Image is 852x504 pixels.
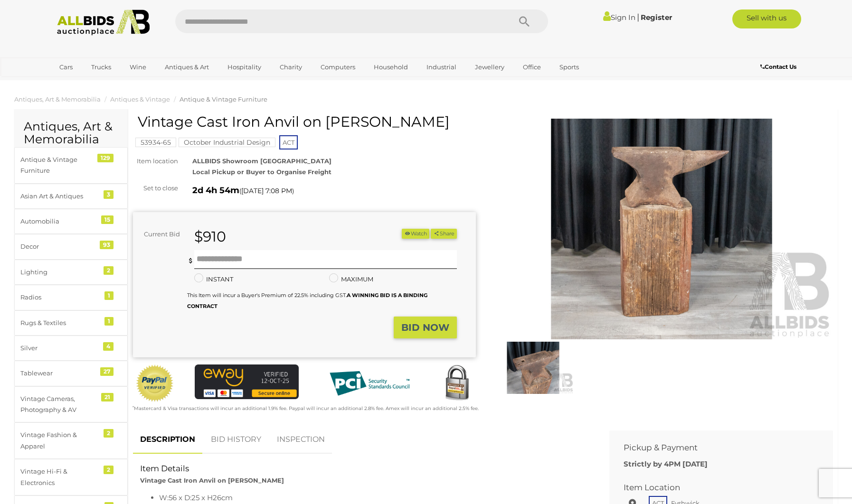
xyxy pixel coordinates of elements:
strong: Vintage Cast Iron Anvil on [PERSON_NAME] [140,476,284,484]
img: Vintage Cast Iron Anvil on Stump [492,342,574,394]
div: 2 [104,429,114,438]
div: Set to close [126,183,185,194]
div: 129 [97,154,114,162]
a: Antique & Vintage Furniture 129 [14,147,128,184]
a: 53934-65 [135,139,176,146]
div: Lighting [20,267,99,278]
strong: ALLBIDS Showroom [GEOGRAPHIC_DATA] [192,157,331,165]
div: Automobilia [20,216,99,227]
small: This Item will incur a Buyer's Premium of 22.5% including GST. [187,292,427,309]
a: Sign In [603,13,635,22]
div: Silver [20,343,99,354]
a: Industrial [420,59,463,75]
a: [GEOGRAPHIC_DATA] [53,75,133,91]
strong: BID NOW [401,322,449,333]
a: Office [517,59,547,75]
a: Vintage Fashion & Apparel 2 [14,422,128,459]
a: Vintage Cameras, Photography & AV 21 [14,386,128,423]
a: Tablewear 27 [14,361,128,386]
li: W:56 x D:25 x H26cm [159,491,588,504]
a: Vintage Hi-Fi & Electronics 2 [14,459,128,495]
div: Rugs & Textiles [20,317,99,328]
a: Register [641,13,672,22]
a: Jewellery [469,59,511,75]
div: 21 [101,393,114,401]
h2: Item Details [140,464,588,473]
a: Lighting 2 [14,260,128,285]
a: Decor 93 [14,234,128,259]
img: eWAY Payment Gateway [195,364,299,399]
strong: 2d 4h 54m [192,185,239,196]
a: Hospitality [221,59,267,75]
a: DESCRIPTION [133,426,202,454]
div: Asian Art & Antiques [20,191,99,202]
mark: October Industrial Design [179,138,275,147]
img: Allbids.com.au [52,9,155,36]
div: Current Bid [133,229,187,240]
h2: Pickup & Payment [624,443,805,452]
button: Share [431,229,457,239]
img: PCI DSS compliant [322,364,417,402]
div: 1 [104,317,114,326]
b: Strictly by 4PM [DATE] [624,459,708,468]
img: Vintage Cast Iron Anvil on Stump [490,119,833,339]
a: Antiques & Vintage [110,95,170,103]
img: Secured by Rapid SSL [438,364,476,402]
a: Antiques & Art [159,59,215,75]
div: 3 [104,190,114,199]
a: Trucks [85,59,117,75]
a: Wine [123,59,152,75]
label: MAXIMUM [329,274,373,285]
div: Tablewear [20,368,99,379]
img: Official PayPal Seal [135,364,174,402]
a: Contact Us [760,62,799,72]
div: Radios [20,292,99,303]
a: INSPECTION [270,426,332,454]
a: Radios 1 [14,285,128,310]
div: 2 [104,466,114,474]
a: BID HISTORY [204,426,268,454]
b: Contact Us [760,63,796,70]
div: Item location [126,156,185,167]
a: Automobilia 15 [14,209,128,234]
span: | [637,12,639,22]
div: 1 [104,291,114,300]
span: [DATE] 7:08 PM [241,187,292,195]
a: Cars [53,59,79,75]
mark: 53934-65 [135,138,176,147]
a: Computers [314,59,361,75]
a: Asian Art & Antiques 3 [14,184,128,209]
h1: Vintage Cast Iron Anvil on [PERSON_NAME] [138,114,473,130]
li: Watch this item [402,229,429,239]
a: Sports [553,59,585,75]
div: 4 [103,342,114,351]
div: Vintage Hi-Fi & Electronics [20,466,99,488]
div: 27 [100,367,114,376]
span: Antique & Vintage Furniture [180,95,267,103]
a: Household [368,59,414,75]
label: INSTANT [194,274,233,285]
button: Search [501,9,548,33]
strong: Local Pickup or Buyer to Organise Freight [192,168,331,176]
a: Sell with us [732,9,801,28]
button: BID NOW [394,317,457,339]
div: 15 [101,215,114,224]
strong: $910 [194,228,226,245]
a: October Industrial Design [179,139,275,146]
div: Vintage Cameras, Photography & AV [20,393,99,416]
span: ( ) [239,187,294,195]
a: Silver 4 [14,336,128,361]
div: 2 [104,266,114,275]
a: Rugs & Textiles 1 [14,310,128,336]
a: Charity [274,59,308,75]
small: Mastercard & Visa transactions will incur an additional 1.9% fee. Paypal will incur an additional... [133,405,479,411]
div: 93 [100,241,114,249]
div: Vintage Fashion & Apparel [20,429,99,452]
h2: Antiques, Art & Memorabilia [24,120,118,146]
div: Decor [20,241,99,252]
span: ACT [279,135,298,149]
a: Antiques, Art & Memorabilia [14,95,101,103]
div: Antique & Vintage Furniture [20,154,99,177]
